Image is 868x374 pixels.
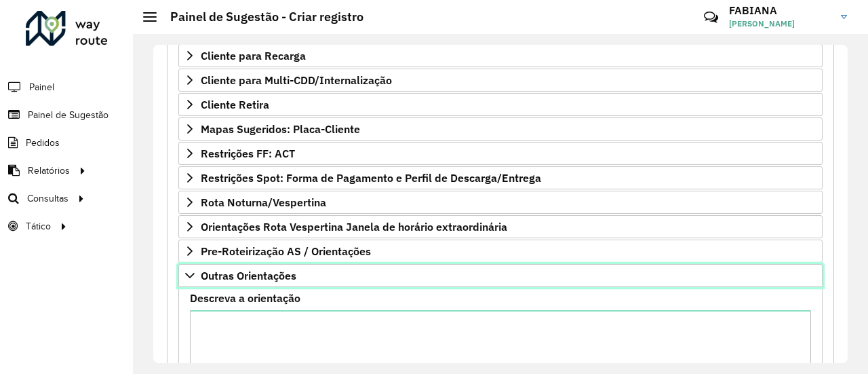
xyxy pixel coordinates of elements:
[28,164,70,178] span: Relatórios
[178,117,823,141] a: Mapas Sugeridos: Placa-Cliente
[729,18,831,30] span: [PERSON_NAME]
[201,75,392,86] span: Cliente para Multi-CDD/Internalização
[201,99,269,110] span: Cliente Retira
[201,50,306,61] span: Cliente para Recarga
[696,3,726,32] a: Contato Rápido
[26,219,51,233] span: Tático
[157,10,363,24] h2: Painel de Sugestão - Criar registro
[178,44,823,67] a: Cliente para Recarga
[178,240,823,263] a: Pre-Roteirização AS / Orientações
[26,136,60,150] span: Pedidos
[27,191,68,206] span: Consultas
[201,148,295,159] span: Restrições FF: ACT
[178,166,823,189] a: Restrições Spot: Forma de Pagamento e Perfil de Descarga/Entrega
[28,108,108,122] span: Painel de Sugestão
[201,270,296,281] span: Outras Orientações
[201,246,371,257] span: Pre-Roteirização AS / Orientações
[729,4,831,17] h3: FABIANA
[178,215,823,238] a: Orientações Rota Vespertina Janela de horário extraordinária
[178,93,823,116] a: Cliente Retira
[29,80,54,94] span: Painel
[178,69,823,92] a: Cliente para Multi-CDD/Internalização
[201,124,360,134] span: Mapas Sugeridos: Placa-Cliente
[201,221,507,232] span: Orientações Rota Vespertina Janela de horário extraordinária
[178,264,823,287] a: Outras Orientações
[190,290,300,306] label: Descreva a orientação
[178,142,823,165] a: Restrições FF: ACT
[178,191,823,214] a: Rota Noturna/Vespertina
[201,172,541,183] span: Restrições Spot: Forma de Pagamento e Perfil de Descarga/Entrega
[201,197,326,208] span: Rota Noturna/Vespertina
